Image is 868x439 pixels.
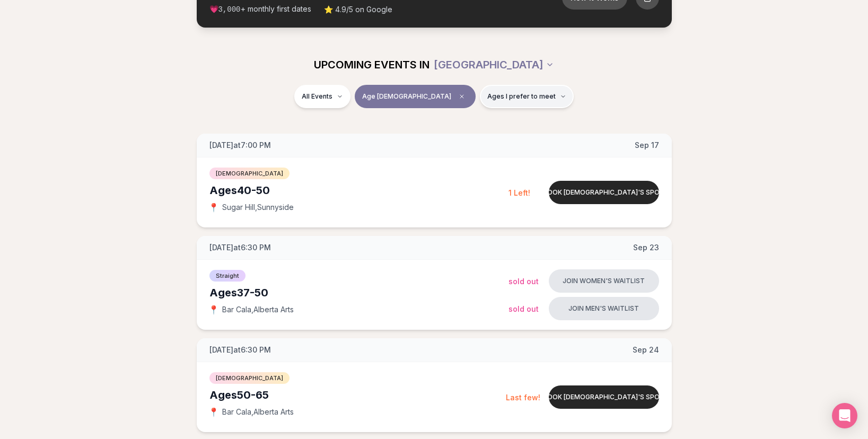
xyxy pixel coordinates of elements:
[487,92,556,101] span: Ages I prefer to meet
[222,407,294,417] span: Bar Cala , Alberta Arts
[549,269,659,293] button: Join women's waitlist
[209,4,311,15] span: 💗 + monthly first dates
[362,92,451,101] span: Age [DEMOGRAPHIC_DATA]
[209,168,290,179] span: [DEMOGRAPHIC_DATA]
[455,90,468,103] span: Clear age
[508,188,530,197] span: 1 Left!
[549,385,659,409] button: Book [DEMOGRAPHIC_DATA]'s spot
[209,285,508,300] div: Ages 37-50
[209,305,218,314] span: 📍
[222,304,294,315] span: Bar Cala , Alberta Arts
[209,345,271,355] span: [DATE] at 6:30 PM
[218,5,241,14] span: 3,000
[355,85,476,108] button: Age [DEMOGRAPHIC_DATA]Clear age
[209,183,508,198] div: Ages 40-50
[549,297,659,320] button: Join men's waitlist
[480,85,574,108] button: Ages I prefer to meet
[209,408,218,416] span: 📍
[434,53,554,76] button: [GEOGRAPHIC_DATA]
[314,57,429,72] span: UPCOMING EVENTS IN
[209,203,218,212] span: 📍
[633,345,659,355] span: Sep 24
[294,85,350,108] button: All Events
[209,388,506,402] div: Ages 50-65
[506,393,540,402] span: Last few!
[508,277,539,286] span: Sold Out
[832,403,857,428] div: Open Intercom Messenger
[209,140,271,151] span: [DATE] at 7:00 PM
[324,4,392,15] span: ⭐ 4.9/5 on Google
[222,202,294,213] span: Sugar Hill , Sunnyside
[209,242,271,253] span: [DATE] at 6:30 PM
[633,242,659,253] span: Sep 23
[209,270,246,282] span: Straight
[635,140,659,151] span: Sep 17
[508,304,539,313] span: Sold Out
[549,181,659,204] button: Book [DEMOGRAPHIC_DATA]'s spot
[209,372,290,384] span: [DEMOGRAPHIC_DATA]
[302,92,332,101] span: All Events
